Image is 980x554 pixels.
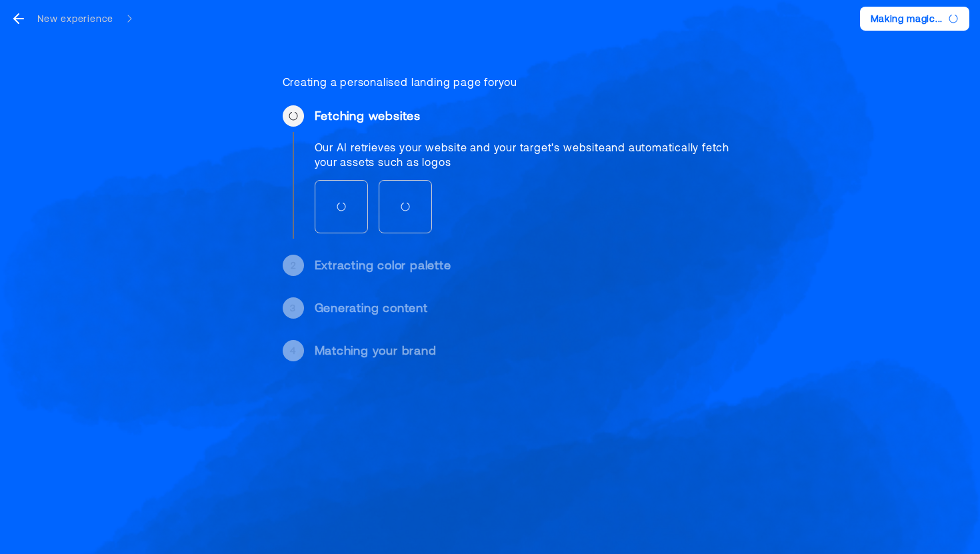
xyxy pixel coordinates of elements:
[315,140,735,169] div: Our AI retrieves your website and your target's website and automatically fetch your assets such ...
[315,300,735,316] div: Generating content
[290,301,296,315] div: 3
[315,343,735,359] div: Matching your brand
[11,11,27,27] svg: go back
[291,259,296,272] div: 2
[860,7,970,31] button: Making magic...
[315,108,735,124] div: Fetching websites
[290,344,296,357] div: 4
[37,12,113,25] div: New experience
[283,75,735,89] div: Creating a personalised landing page for you
[315,257,735,273] div: Extracting color palette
